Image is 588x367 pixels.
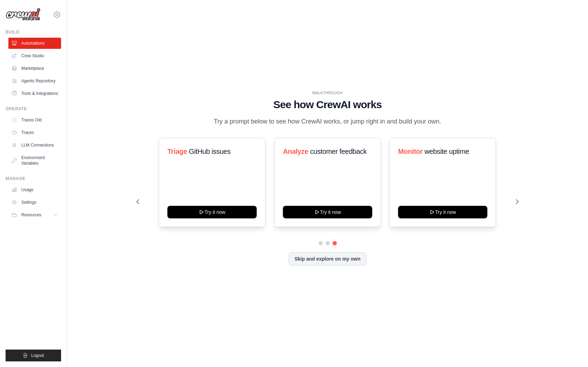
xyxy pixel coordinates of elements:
a: Tools & Integrations [8,88,61,99]
a: LLM Connections [8,140,61,151]
button: Logout [6,350,61,361]
a: Traces Old [8,114,61,126]
button: Skip and explore on my own [289,252,366,265]
button: Try it now [168,206,257,218]
span: Resources [21,212,41,218]
iframe: Chat Widget [553,334,588,367]
h1: See how CrewAI works [136,98,519,111]
span: GitHub issues [189,148,231,155]
a: Automations [8,38,61,49]
a: Usage [8,184,61,195]
a: Settings [8,197,61,208]
button: Try it now [283,206,372,218]
div: Manage [6,176,61,181]
span: Triage [168,148,187,155]
div: WALKTHROUGH [136,90,519,96]
a: Marketplace [8,63,61,74]
div: Build [6,29,61,35]
button: Try it now [398,206,487,218]
a: Traces [8,127,61,138]
button: Resources [8,209,61,220]
span: customer feedback [310,148,366,155]
img: Logo [6,8,40,21]
a: Crew Studio [8,50,61,61]
span: website uptime [424,148,469,155]
a: Agents Repository [8,75,61,87]
p: Try a prompt below to see how CrewAI works, or jump right in and build your own. [210,117,445,127]
span: Logout [31,353,44,358]
span: Analyze [283,148,308,155]
span: Monitor [398,148,423,155]
div: Operate [6,106,61,112]
a: Environment Variables [8,152,61,169]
